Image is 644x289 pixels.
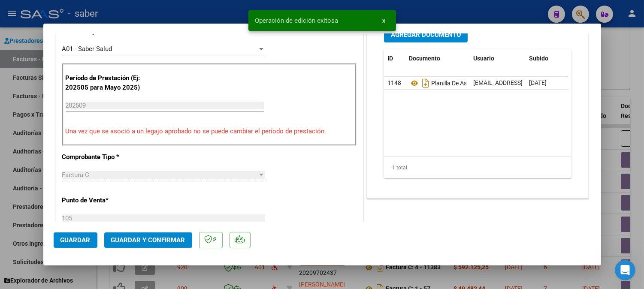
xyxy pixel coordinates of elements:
span: Documento [409,55,440,62]
span: Guardar y Confirmar [111,236,185,244]
h1: Soporte del Sistema [66,5,133,18]
div: Cerrar [151,3,166,19]
iframe: Intercom live chat [615,260,635,280]
i: Descargar documento [420,76,431,90]
datatable-header-cell: Usuario [470,49,526,68]
span: Guardar [60,236,91,244]
div: 1 total [384,157,572,178]
button: Guardar [54,232,97,248]
span: Usuario [473,55,494,62]
p: Una vez que se asoció a un legajo aprobado no se puede cambiar el período de prestación. [66,126,353,136]
span: Planilla De Asistencia [409,80,487,87]
button: Adjuntar un archivo [13,223,20,230]
button: Selector de emoji [27,223,34,230]
span: x [383,17,386,24]
span: Operación de edición exitosa [255,16,339,25]
div: Profile image for Soporte [24,5,38,18]
p: Punto de Venta [62,196,151,205]
span: [DATE] [529,79,547,86]
datatable-header-cell: Subido [526,49,568,68]
span: Agregar Documento [391,31,461,39]
button: go back [6,3,22,20]
button: Agregar Documento [384,27,468,42]
datatable-header-cell: ID [384,49,405,68]
p: Comprobante Tipo * [62,152,151,162]
div: Profile image for Florencia [36,5,50,18]
span: Subido [529,55,548,62]
p: Período de Prestación (Ej: 202505 para Mayo 2025) [66,73,152,93]
datatable-header-cell: Documento [405,49,470,68]
div: Profile image for Ludmila [48,5,62,18]
span: Factura C [62,171,90,179]
textarea: Escribe un mensaje... [7,188,164,220]
span: [EMAIL_ADDRESS][DOMAIN_NAME] - [PERSON_NAME] [473,79,619,86]
button: Enviar un mensaje… [147,220,161,234]
span: A01 - Saber Salud [62,45,112,53]
div: DOCUMENTACIÓN RESPALDATORIA [367,20,589,198]
button: Guardar y Confirmar [104,232,192,248]
button: x [376,13,393,28]
span: ID [387,55,393,62]
span: 1148 [387,79,401,86]
button: Inicio [134,3,151,20]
